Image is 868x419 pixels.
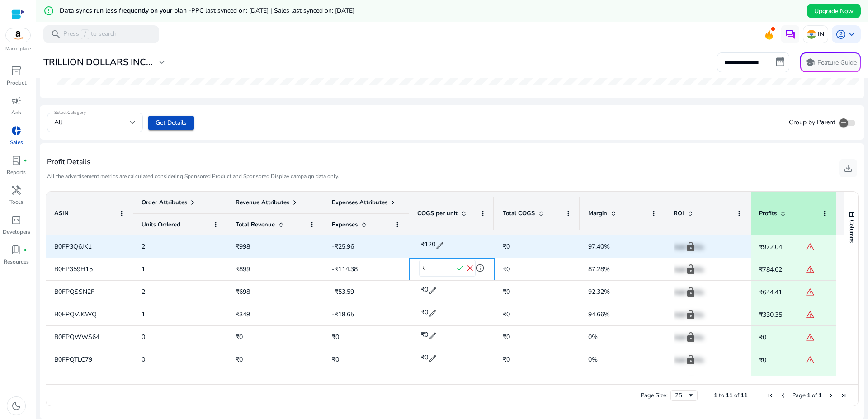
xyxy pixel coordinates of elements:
h4: Profit Details [47,158,339,166]
p: Add COGs [674,373,743,392]
span: ₹0 [332,355,339,364]
span: 1 [807,391,811,400]
span: school [805,57,816,68]
p: Add COGs [674,260,743,279]
span: Columns [848,220,856,243]
p: Reports [7,168,26,176]
span: of [734,391,739,400]
span: lab_profile [11,155,22,166]
span: Revenue Attributes [236,198,289,207]
span: edit [428,286,437,295]
span: edit [428,309,437,318]
p: Developers [3,228,30,236]
span: to [719,391,724,400]
span: -₹114.38 [332,265,358,273]
p: ₹644.41 [759,283,782,301]
p: Marketplace [5,46,31,52]
span: 92.32% [588,287,610,296]
span: -₹25.96 [332,242,354,251]
span: ₹0 [503,265,510,273]
span: ₹0 [332,333,339,341]
span: account_circle [835,29,846,40]
span: 1 [714,391,717,400]
span: 87.28% [588,265,610,273]
span: Total COGS [503,209,535,217]
span: download [843,163,854,174]
span: Upgrade Now [814,6,854,16]
span: 0 [142,333,145,341]
span: Profits [759,209,777,217]
span: 2 [142,287,145,296]
p: Sales [10,138,23,146]
span: B0FP3Q6JK1 [54,242,92,251]
h3: TRILLION DOLLARS INC... [43,57,153,68]
span: warning [806,355,815,364]
span: close [465,264,475,273]
span: ₹899 [236,265,250,273]
div: Last Page [840,392,847,399]
span: ₹0 [503,242,510,251]
span: warning [806,242,815,251]
span: ₹120 [421,240,435,249]
span: edit [428,354,437,363]
button: Upgrade Now [807,4,861,18]
span: ₹0 [421,285,428,294]
span: B0FPQTLC79 [54,355,92,364]
p: Add COGs [674,306,743,324]
img: in.svg [807,30,816,39]
span: B0FPQSSN2F [54,287,94,296]
span: ₹0 [503,333,510,341]
p: Feature Guide [817,58,857,67]
span: ₹698 [236,287,250,296]
span: edit [435,241,444,250]
p: ₹0 [759,351,766,369]
span: Expenses [332,221,358,229]
span: book_4 [11,245,22,255]
span: handyman [11,185,22,196]
p: Add COGs [674,283,743,301]
span: / [81,29,89,39]
div: Previous Page [779,392,787,399]
span: warning [806,333,815,342]
div: Page Size [670,390,698,401]
button: download [839,159,857,177]
span: donut_small [11,125,22,136]
span: -₹53.59 [332,287,354,296]
span: 11 [726,391,733,400]
p: Press to search [63,29,117,39]
span: warning [806,310,815,319]
span: ₹0 [421,353,428,362]
span: ₹0 [421,308,428,316]
p: Add COGs [674,328,743,347]
div: ₹ [420,259,427,278]
span: 1 [142,310,145,319]
span: 11 [741,391,748,400]
span: All [54,118,62,127]
p: All the advertisement metrics are calculated considering Sponsored Product and Sponsored Display ... [47,172,339,180]
button: schoolFeature Guide [800,52,861,72]
span: 94.66% [588,310,610,319]
span: 0 [142,355,145,364]
div: First Page [767,392,774,399]
span: B0FPQVJKWQ [54,310,97,319]
span: Page [792,391,806,400]
span: ₹0 [503,287,510,296]
p: Add COGs [674,238,743,256]
span: PPC last synced on: [DATE] | Sales last synced on: [DATE] [191,6,354,15]
span: Margin [588,209,607,217]
p: ₹0 [759,373,766,392]
span: warning [806,287,815,297]
p: ₹784.62 [759,260,782,279]
span: 97.40% [588,242,610,251]
button: Get Details [148,116,194,130]
div: 25 [675,391,687,400]
span: ₹349 [236,310,250,319]
h5: Data syncs run less frequently on your plan - [60,7,354,15]
span: keyboard_arrow_down [846,29,857,40]
span: code_blocks [11,215,22,226]
span: 0% [588,355,598,364]
span: warning [806,265,815,274]
span: ₹0 [236,355,243,364]
span: Get Details [156,118,187,127]
span: ASIN [54,209,69,217]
